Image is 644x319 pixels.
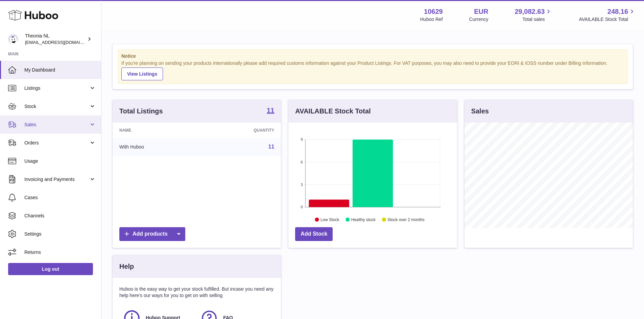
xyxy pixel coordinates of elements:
[24,140,89,146] span: Orders
[25,39,99,45] span: [EMAIL_ADDRESS][DOMAIN_NAME]
[469,16,488,23] div: Currency
[24,176,89,183] span: Invoicing and Payments
[119,286,274,299] p: Huboo is the easy way to get your stock fulfilled. But incase you need any help here's our ways f...
[301,205,303,209] text: 0
[388,217,425,222] text: Stock over 2 months
[579,7,636,23] a: 248.16 AVAILABLE Stock Total
[267,107,274,115] a: 11
[113,138,201,156] td: With Huboo
[121,53,624,59] strong: Notice
[522,16,552,23] span: Total sales
[24,122,89,128] span: Sales
[301,137,303,141] text: 9
[420,16,443,23] div: Huboo Ref
[113,123,201,138] th: Name
[24,194,96,201] span: Cases
[301,182,303,186] text: 3
[320,217,339,222] text: Low Stock
[24,67,96,73] span: My Dashboard
[351,217,376,222] text: Healthy stock
[121,60,624,80] div: If you're planning on sending your products internationally please add required customs informati...
[121,68,163,80] a: View Listings
[24,213,96,219] span: Channels
[24,103,89,110] span: Stock
[295,227,333,241] a: Add Stock
[301,160,303,164] text: 6
[119,107,163,116] h3: Total Listings
[579,16,636,23] span: AVAILABLE Stock Total
[24,231,96,237] span: Settings
[515,7,545,16] span: 29,082.63
[515,7,552,23] a: 29,082.63 Total sales
[268,144,275,150] a: 11
[8,263,93,275] a: Log out
[201,123,281,138] th: Quantity
[24,158,96,164] span: Usage
[474,7,488,16] strong: EUR
[295,107,371,116] h3: AVAILABLE Stock Total
[119,262,134,271] h3: Help
[267,107,274,114] strong: 11
[471,107,489,116] h3: Sales
[25,33,86,46] div: Theonia NL
[24,85,89,91] span: Listings
[607,7,628,16] span: 248.16
[8,34,18,44] img: info@wholesomegoods.eu
[24,249,96,256] span: Returns
[424,7,443,16] strong: 10629
[119,227,185,241] a: Add products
